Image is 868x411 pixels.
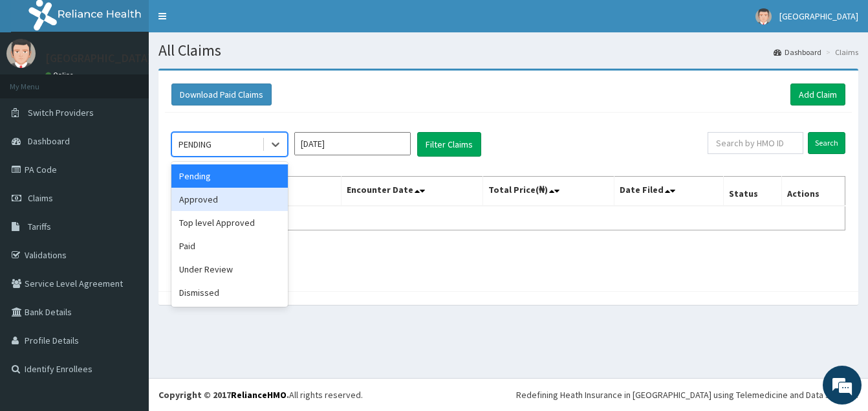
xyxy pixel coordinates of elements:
span: We're online! [75,123,179,254]
img: User Image [755,8,772,25]
div: PENDING [179,138,212,151]
div: Dismissed [171,281,288,304]
div: Approved [171,188,288,211]
a: Online [45,71,76,80]
th: Actions [782,177,845,206]
button: Filter Claims [417,132,481,157]
textarea: Type your message and hit 'Enter' [6,274,246,319]
span: [GEOGRAPHIC_DATA] [779,10,858,22]
img: d_794563401_company_1708531726252_794563401 [24,65,52,97]
input: Search by HMO ID [708,132,803,154]
strong: Copyright © 2017 . [158,389,289,401]
div: Redefining Heath Insurance in [GEOGRAPHIC_DATA] using Telemedicine and Data Science! [516,388,858,401]
div: Chat with us now [67,72,217,89]
th: Status [723,177,782,206]
a: Dashboard [774,47,821,58]
span: Claims [28,192,53,204]
a: Add Claim [790,83,845,106]
input: Select Month and Year [294,132,411,155]
a: RelianceHMO [231,389,287,401]
div: Under Review [171,258,288,281]
span: Switch Providers [28,107,94,118]
li: Claims [823,47,858,58]
th: Total Price(₦) [483,177,614,206]
h1: All Claims [158,42,858,59]
th: Date Filed [614,177,723,206]
footer: All rights reserved. [149,378,868,411]
p: [GEOGRAPHIC_DATA] [45,52,152,64]
span: Tariffs [28,221,51,232]
th: Encounter Date [342,177,483,206]
button: Download Paid Claims [171,83,272,106]
div: Paid [171,234,288,258]
input: Search [808,132,845,154]
div: Minimize live chat window [212,6,243,38]
div: Pending [171,164,288,188]
span: Dashboard [28,135,70,147]
img: User Image [6,39,36,68]
div: Top level Approved [171,211,288,234]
